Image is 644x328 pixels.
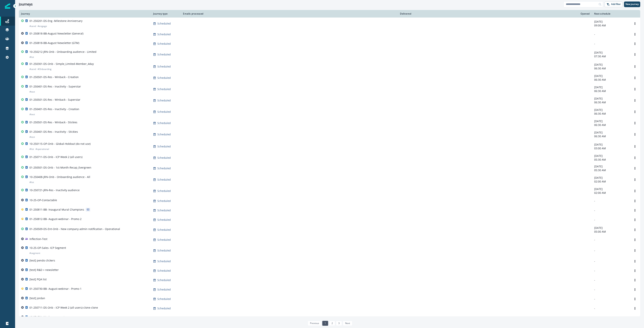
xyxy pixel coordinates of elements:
button: Options [632,315,638,321]
p: [DATE] [594,165,627,168]
p: Scheduled [157,87,171,91]
p: # test [29,113,35,116]
p: 01-250501-DS-Onb - 1st-Month-Recap_Evergreen [29,166,91,169]
p: [DATE] [594,97,627,100]
button: Options [632,258,638,264]
a: [test] pendo clickersScheduled--Options [19,257,640,266]
p: # list [29,180,34,184]
button: Options [632,98,638,103]
button: Options [632,277,638,283]
p: 01-250730-BB- August-webinar - Promo 1 [29,287,82,291]
p: Scheduled [157,121,171,125]
a: 10-250115-OP-Onb - Global-Holdout (do not use)#list#operationalScheduled-[DATE]03:00 AMOptions [19,140,640,153]
div: Journey [21,12,149,15]
p: - [594,208,627,212]
p: 01-250818-BB-August Newsletter (GTM) [29,41,79,45]
a: 10-250212-JRN-Onb - Onboarding audience - Limited#listScheduled-[DATE]07:30 AMOptions [19,48,640,61]
ul: Pagination [307,321,352,326]
p: [test] jordan [29,296,45,300]
p: [DATE] [594,63,627,67]
a: 01-250401-DS-Res - Inactivity - Creation#testScheduled-[DATE]06:30 AMOptions [19,106,640,118]
p: # send [29,67,36,71]
div: Next schedule [594,12,627,15]
p: # list [29,55,34,59]
button: Options [632,268,638,274]
button: Options [632,198,638,204]
p: 10-250115-OP-Onb - Global-Holdout (do not use) [29,142,91,146]
p: - [594,278,627,282]
button: Options [632,41,638,47]
p: 01-250401-DS-Res - Inactivity - Superstar [29,85,81,88]
a: 01-250811-BB- Inaugural Mural ChampionsScheduled--Options [19,206,640,215]
p: Scheduled [157,208,171,212]
p: - [594,316,627,320]
button: Options [632,227,638,233]
a: Inflection-TestScheduled--Options [19,235,640,244]
p: 02:00 AM [594,180,627,183]
img: Inflection [5,3,10,9]
button: Options [632,287,638,292]
p: [DATE] [594,20,627,24]
div: Journey type [153,12,177,15]
p: [DATE] [594,226,627,230]
p: # list [29,147,34,151]
p: 10-25-JRN- Workspace creators [29,315,68,319]
p: Scheduled [157,269,171,273]
p: [test] pendo clickers [29,259,55,262]
p: 01-250501-DS-Res - Winback - Creation [29,75,79,79]
p: 01-250401-DS-Res - Inactivity - Stickies [29,130,78,134]
p: 06:30 AM [594,112,627,116]
p: Scheduled [157,22,171,25]
a: 01-250501-DS-Res - Winback - StickiesScheduled-[DATE]06:30 AMOptions [19,118,640,128]
p: 01-250401-DS-Res - Inactivity - Creation [29,107,79,111]
p: 03:00 AM [594,146,627,150]
p: Scheduled [157,65,171,68]
button: Options [632,306,638,311]
p: Scheduled [157,297,171,301]
p: 10-250721-JRN-Res - Inactivity audience [29,188,80,192]
p: 10-25-OP-Sales- ICP Segment [29,246,66,250]
p: 01-250501-DS-Res - Winback - Stickies [29,120,77,124]
p: [DATE] [594,187,627,191]
p: [DATE] [594,119,627,123]
p: - [594,288,627,291]
a: 10-25-OP-Sales- ICP Segment#segmentScheduled--Options [19,244,640,257]
p: [DATE] [594,74,627,78]
p: 01-250818-BB-August Newsletter (General) [29,32,83,35]
p: [DATE] [594,154,627,158]
button: Options [632,296,638,302]
a: 10-25-JRN- Workspace creatorsScheduled--Options [19,313,640,323]
h1: Journeys [19,2,33,6]
p: 07:30 AM [594,54,627,58]
a: Page 1 is your current page [322,321,328,326]
p: [DATE] [594,108,627,112]
p: - [594,297,627,301]
p: 01-250301-DS-Onb - Simple_Limited-Member_4day [29,62,94,66]
p: 06:30 AM [594,123,627,127]
button: Options [632,144,638,149]
p: - [594,42,627,46]
p: Scheduled [157,189,171,193]
a: 01-250812-BB- August-webinar - Promo 2Scheduled--Options [19,215,640,225]
button: Options [632,188,638,194]
p: Scheduled [157,156,171,160]
p: 01-250501-DS-Res - Winback - Superstar [29,98,80,102]
p: Scheduled [157,199,171,203]
a: 01-250201-DS-Eng -Milestone Anniversary#send#engageScheduled-[DATE]09:00 AMOptions [19,18,640,30]
a: [test] R&D + newsletterScheduled--Options [19,266,640,275]
p: # Onboarding [38,67,52,71]
a: 10-25-OP-ContactableScheduled--Options [19,196,640,206]
p: # engage [38,24,47,28]
div: Delivered [208,12,411,15]
p: - [594,199,627,203]
a: 01-250501-DS-Onb - 1st-Month-Recap_EvergreenScheduled-[DATE]05:30 AMOptions [19,163,640,174]
p: # send [29,24,36,28]
a: 01-250711-DS-Onb - ICP Week 2 (all users)Scheduled-[DATE]05:30 AMOptions [19,153,640,163]
a: 01-250711-DS-Onb - ICP Week 2 (all users)-clone-cloneScheduled--Options [19,304,640,313]
p: Scheduled [157,32,171,36]
a: [test] PQA listScheduled--Options [19,275,640,285]
p: 02:00 AM [594,191,627,195]
p: Scheduled [157,42,171,46]
button: Options [632,217,638,223]
p: # test [29,135,35,139]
